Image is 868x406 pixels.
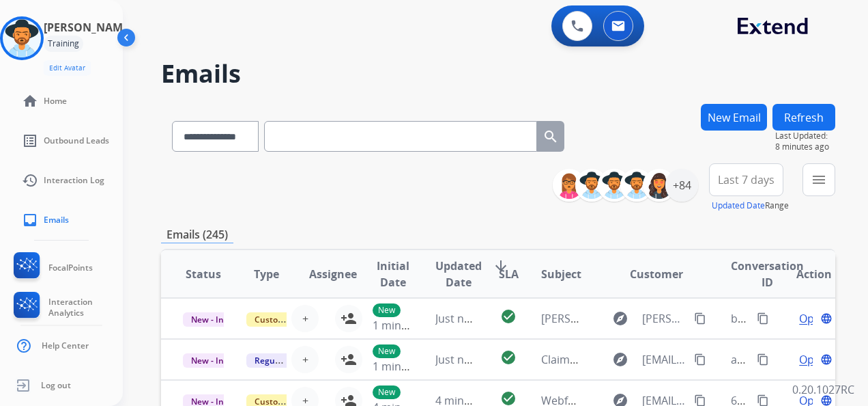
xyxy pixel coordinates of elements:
[44,215,69,226] span: Emails
[309,266,357,282] span: Assignee
[541,266,581,282] span: Subject
[811,172,827,188] mat-icon: menu
[709,163,783,196] button: Last 7 days
[11,252,93,284] a: FocalPoints
[44,96,67,107] span: Home
[291,346,319,373] button: +
[183,353,246,368] span: New - Initial
[612,310,628,327] mat-icon: explore
[41,380,71,391] span: Log out
[772,250,835,298] th: Action
[694,312,706,325] mat-icon: content_copy
[373,318,440,333] span: 1 minute ago
[44,135,109,146] span: Outbound Leads
[731,258,804,290] span: Conversation ID
[373,385,401,399] p: New
[48,297,123,319] span: Interaction Analytics
[44,175,104,186] span: Interaction Log
[665,169,698,202] div: +84
[435,352,479,367] span: Just now
[435,258,482,290] span: Updated Date
[799,351,827,368] span: Open
[712,200,765,211] button: Updated Date
[630,266,683,282] span: Customer
[500,349,517,366] mat-icon: check_circle
[775,141,835,152] span: 8 minutes ago
[302,310,308,327] span: +
[642,351,686,368] span: [EMAIL_ADDRESS][DOMAIN_NAME]
[757,312,769,325] mat-icon: content_copy
[254,266,279,282] span: Type
[500,308,517,325] mat-icon: check_circle
[373,258,414,290] span: Initial Date
[775,131,835,141] span: Last Updated:
[718,177,775,182] span: Last 7 days
[499,266,519,282] span: SLA
[694,353,706,366] mat-icon: content_copy
[772,104,835,131] button: Refresh
[541,352,785,367] span: Claim# 9cb4c9f9-c4e4-4e36-837b-ab65df0ce3b4
[373,344,401,358] p: New
[183,312,246,327] span: New - Initial
[48,262,93,273] span: FocalPoints
[44,19,132,36] h3: [PERSON_NAME]
[642,310,686,327] span: [PERSON_NAME][EMAIL_ADDRESS][PERSON_NAME][DOMAIN_NAME]
[44,60,91,76] button: Edit Avatar
[612,351,628,368] mat-icon: explore
[22,93,38,109] mat-icon: home
[435,311,479,326] span: Just now
[341,310,357,327] mat-icon: person_add
[22,172,38,189] mat-icon: history
[161,226,233,243] p: Emails (245)
[373,359,440,374] span: 1 minute ago
[291,305,319,332] button: +
[22,133,38,149] mat-icon: list_alt
[44,36,83,52] div: Training
[792,381,854,398] p: 0.20.1027RC
[246,312,335,327] span: Customer Support
[302,351,308,368] span: +
[542,128,559,145] mat-icon: search
[820,312,833,325] mat-icon: language
[186,266,221,282] span: Status
[3,19,41,57] img: avatar
[11,292,123,323] a: Interaction Analytics
[820,353,833,366] mat-icon: language
[712,200,789,211] span: Range
[493,258,509,274] mat-icon: arrow_downward
[246,353,308,368] span: Reguard CS
[341,351,357,368] mat-icon: person_add
[42,340,89,351] span: Help Center
[757,353,769,366] mat-icon: content_copy
[161,60,835,87] h2: Emails
[701,104,767,131] button: New Email
[373,303,401,317] p: New
[799,310,827,327] span: Open
[22,212,38,228] mat-icon: inbox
